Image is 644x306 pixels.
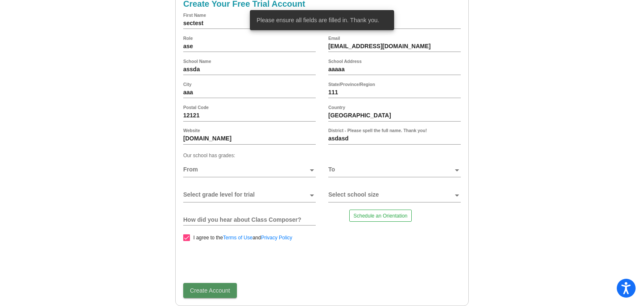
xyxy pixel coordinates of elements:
[257,16,379,24] span: Please ensure all fields are filled in. Thank you.
[261,235,292,241] a: Privacy Policy
[183,153,235,158] mat-label: Our school has grades:
[193,233,292,243] span: I agree to the and
[349,210,412,222] a: Schedule an Orientation
[190,287,230,294] span: Create Account
[223,235,253,241] a: Terms of Use
[183,283,237,298] button: Create Account
[183,245,311,278] iframe: reCAPTCHA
